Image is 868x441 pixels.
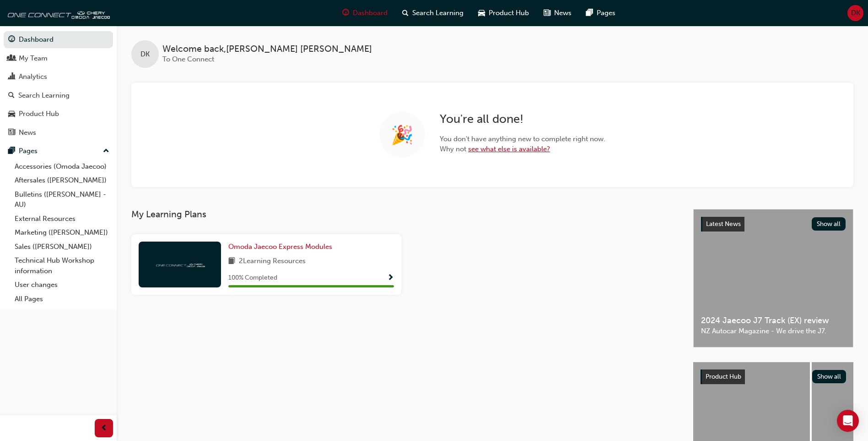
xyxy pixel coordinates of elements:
span: 🎉 [391,130,414,140]
a: Latest NewsShow all2024 Jaecoo J7 Track (EX) reviewNZ Autocar Magazine - We drive the J7. [693,209,853,347]
span: To One Connect [162,55,214,63]
a: My Team [4,50,113,67]
span: search-icon [402,7,409,19]
div: Open Intercom Messenger [837,410,859,432]
span: Omoda Jaecoo Express Modules [228,243,332,251]
a: Technical Hub Workshop information [11,254,113,278]
span: Show Progress [387,274,394,282]
a: Accessories (Omoda Jaecoo) [11,160,113,174]
span: guage-icon [342,7,349,19]
a: Bulletins ([PERSON_NAME] - AU) [11,187,113,212]
a: car-iconProduct Hub [471,4,536,22]
a: Product HubShow all [701,369,846,384]
button: Show Progress [387,272,394,284]
button: Show all [812,370,846,383]
span: Latest News [706,220,741,228]
a: Analytics [4,68,113,85]
span: 2 Learning Resources [239,256,306,267]
span: DK [851,8,860,18]
span: NZ Autocar Magazine - We drive the J7. [701,326,846,336]
span: car-icon [478,7,485,19]
a: All Pages [11,292,113,306]
button: Show all [812,217,846,231]
a: see what else is available? [468,145,550,153]
button: DK [847,5,863,21]
span: 100 % Completed [228,273,277,283]
span: Dashboard [353,8,388,18]
span: people-icon [8,55,15,63]
a: guage-iconDashboard [335,4,395,22]
div: Search Learning [18,90,70,101]
button: Pages [4,143,113,160]
a: Aftersales ([PERSON_NAME]) [11,173,113,187]
span: Product Hub [706,373,741,380]
span: Search Learning [412,8,464,18]
span: pages-icon [8,147,15,155]
span: News [554,8,571,18]
span: guage-icon [8,36,15,44]
span: pages-icon [586,7,593,19]
img: oneconnect [155,260,205,269]
span: news-icon [8,129,15,137]
span: You don't have anything new to complete right now. [440,134,605,144]
h3: My Learning Plans [131,209,679,220]
a: pages-iconPages [579,4,623,22]
span: car-icon [8,110,15,118]
img: oneconnect [5,4,110,22]
span: Welcome back , [PERSON_NAME] [PERSON_NAME] [162,44,372,55]
span: book-icon [228,256,235,267]
span: up-icon [103,145,109,157]
span: prev-icon [101,423,108,434]
div: News [19,127,36,138]
a: News [4,124,113,141]
button: DashboardMy TeamAnalyticsSearch LearningProduct HubNews [4,29,113,143]
span: DK [140,49,150,60]
a: news-iconNews [536,4,579,22]
a: Product Hub [4,105,113,122]
a: Dashboard [4,31,113,48]
div: My Team [19,53,48,64]
div: Analytics [19,72,47,82]
a: search-iconSearch Learning [395,4,471,22]
a: Search Learning [4,87,113,104]
span: chart-icon [8,73,15,81]
h2: You're all done! [440,112,605,127]
span: Why not [440,144,605,154]
a: Latest NewsShow all [701,217,846,232]
span: 2024 Jaecoo J7 Track (EX) review [701,315,846,326]
a: Marketing ([PERSON_NAME]) [11,226,113,240]
div: Product Hub [19,109,59,119]
span: Pages [597,8,615,18]
span: search-icon [8,92,15,100]
div: Pages [19,146,38,156]
span: Product Hub [489,8,529,18]
a: Omoda Jaecoo Express Modules [228,242,336,252]
span: news-icon [544,7,550,19]
a: Sales ([PERSON_NAME]) [11,240,113,254]
a: User changes [11,278,113,292]
a: External Resources [11,212,113,226]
